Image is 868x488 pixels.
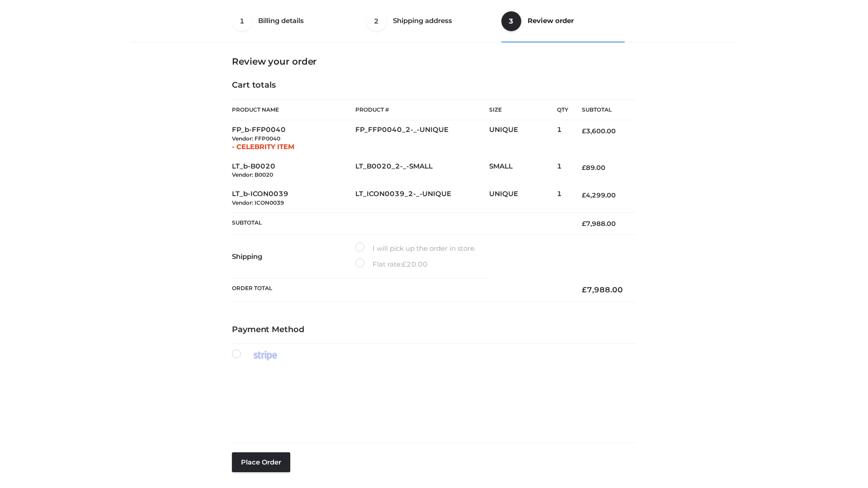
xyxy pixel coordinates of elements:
[355,157,489,185] td: LT_B0020_2-_-SMALL
[232,452,290,472] button: Place order
[582,220,586,228] span: £
[232,157,355,185] td: LT_b-B0020
[568,100,636,120] th: Subtotal
[582,127,586,135] span: £
[489,157,557,185] td: SMALL
[232,135,280,142] small: Vendor: FFP0040
[557,157,568,185] td: 1
[232,171,273,178] small: Vendor: B0020
[557,99,568,120] th: Qty
[232,199,284,206] small: Vendor: ICON0039
[232,325,636,335] h4: Payment Method
[230,371,634,428] iframe: Secure payment input frame
[232,120,355,157] td: FP_b-FFP0040
[355,243,476,254] label: I will pick up the order in store.
[402,260,428,268] bdi: 20.00
[582,191,586,199] span: £
[582,285,587,294] span: £
[557,184,568,212] td: 1
[232,184,355,212] td: LT_b-ICON0039
[402,260,406,268] span: £
[489,184,557,212] td: UNIQUE
[355,258,428,270] label: Flat rate:
[232,56,636,67] h3: Review your order
[355,99,489,120] th: Product #
[489,100,552,120] th: Size
[489,120,557,157] td: UNIQUE
[582,127,616,135] bdi: 3,600.00
[232,99,355,120] th: Product Name
[232,235,355,278] th: Shipping
[355,184,489,212] td: LT_ICON0039_2-_-UNIQUE
[582,285,623,294] bdi: 7,988.00
[232,80,636,90] h4: Cart totals
[582,191,616,199] bdi: 4,299.00
[232,212,568,235] th: Subtotal
[232,142,294,151] span: - CELEBRITY ITEM
[582,164,605,172] bdi: 89.00
[557,120,568,157] td: 1
[582,220,616,228] bdi: 7,988.00
[582,164,586,172] span: £
[232,278,568,302] th: Order Total
[355,120,489,157] td: FP_FFP0040_2-_-UNIQUE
